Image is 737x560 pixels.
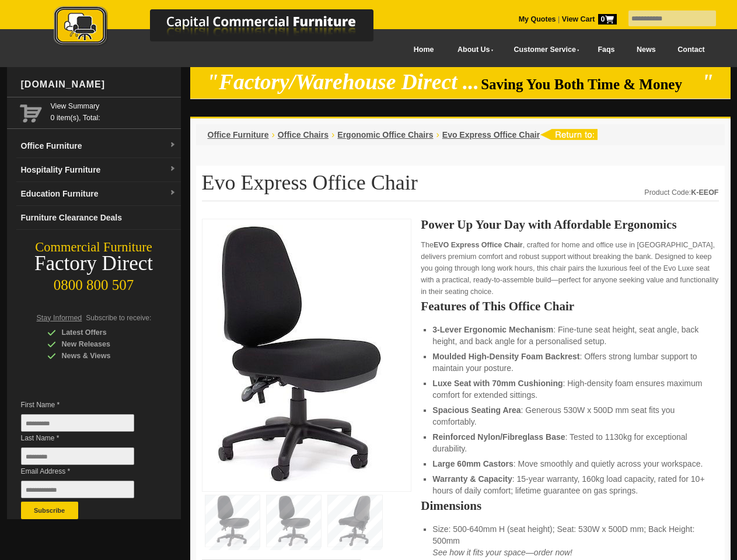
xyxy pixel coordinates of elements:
li: Size: 500-640mm H (seat height); Seat: 530W x 500D mm; Back Height: 500mm [432,523,707,558]
li: : Offers strong lumbar support to maintain your posture. [432,351,707,374]
strong: Warranty & Capacity [432,474,512,484]
li: : High-density foam ensures maximum comfort for extended sittings. [432,377,707,401]
a: View Cart0 [560,15,616,23]
a: Education Furnituredropdown [16,182,181,206]
li: › [436,129,439,141]
strong: Spacious Seating Area [432,405,521,415]
a: About Us [445,37,501,63]
span: Subscribe to receive: [86,314,151,322]
h2: Features of This Office Chair [421,300,718,312]
strong: Luxe Seat with 70mm Cushioning [432,379,563,388]
div: News & Views [47,350,158,362]
strong: K-EEOF [691,188,718,197]
em: See how it fits your space—order now! [432,548,572,557]
a: Hospitality Furnituredropdown [16,158,181,182]
li: › [272,129,275,141]
em: " [701,70,714,94]
strong: Reinforced Nylon/Fibreglass Base [432,432,565,442]
img: return to [540,129,598,140]
span: Email Address * [21,466,152,477]
a: Ergonomic Office Chairs [337,130,433,139]
span: 0 [598,14,617,24]
div: Commercial Furniture [7,239,181,256]
em: "Factory/Warehouse Direct ... [207,70,479,94]
div: Product Code: [644,187,718,198]
img: Capital Commercial Furniture Logo [22,6,430,48]
strong: Moulded High-Density Foam Backrest [432,352,579,361]
img: dropdown [169,190,176,197]
li: : Tested to 1130kg for exceptional durability. [432,431,707,454]
strong: Large 60mm Castors [432,459,514,468]
img: dropdown [169,142,176,149]
a: Office Furnituredropdown [16,134,181,158]
a: Furniture Clearance Deals [16,206,181,230]
li: : Fine-tune seat height, seat angle, back height, and back angle for a personalised setup. [432,324,707,347]
a: My Quotes [519,15,556,23]
div: 0800 800 507 [7,271,181,293]
h2: Power Up Your Day with Affordable Ergonomics [421,219,718,230]
h1: Evo Express Office Chair [202,171,719,201]
a: View Summary [51,100,176,112]
div: Latest Offers [47,327,158,338]
a: Office Furniture [208,130,269,139]
a: Evo Express Office Chair [442,130,540,139]
div: New Releases [47,338,158,350]
button: Subscribe [21,502,78,519]
a: Faqs [587,37,626,63]
a: News [626,37,666,63]
span: Stay Informed [37,314,82,322]
img: Comfortable Evo Express Office Chair with 70mm high-density foam seat and large 60mm castors. [208,225,383,482]
li: : 15-year warranty, 160kg load capacity, rated for 10+ hours of daily comfort; lifetime guarantee... [432,473,707,496]
img: dropdown [169,166,176,173]
span: Last Name * [21,432,152,444]
strong: 3-Lever Ergonomic Mechanism [432,325,553,334]
span: Saving You Both Time & Money [481,76,700,92]
input: Email Address * [21,481,134,498]
a: Office Chairs [278,130,329,139]
input: First Name * [21,414,134,432]
span: 0 item(s), Total: [51,100,176,122]
input: Last Name * [21,447,134,465]
h2: Dimensions [421,500,718,512]
li: : Generous 530W x 500D mm seat fits you comfortably. [432,404,707,428]
div: [DOMAIN_NAME] [16,67,181,102]
li: › [331,129,334,141]
a: Capital Commercial Furniture Logo [22,6,430,52]
a: Contact [666,37,715,63]
a: Customer Service [501,37,586,63]
strong: View Cart [562,15,617,23]
li: : Move smoothly and quietly across your workspace. [432,458,707,470]
strong: EVO Express Office Chair [434,241,523,249]
span: First Name * [21,399,152,411]
div: Factory Direct [7,256,181,272]
p: The , crafted for home and office use in [GEOGRAPHIC_DATA], delivers premium comfort and robust s... [421,239,718,297]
